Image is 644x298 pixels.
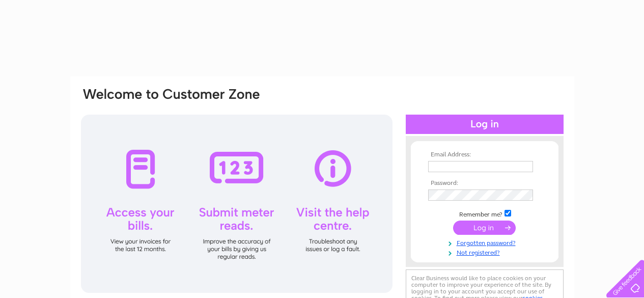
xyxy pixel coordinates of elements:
th: Email Address: [426,151,544,158]
input: Submit [453,221,516,235]
th: Password: [426,180,544,187]
a: Not registered? [428,247,544,257]
a: Forgotten password? [428,237,544,247]
td: Remember me? [426,208,544,219]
